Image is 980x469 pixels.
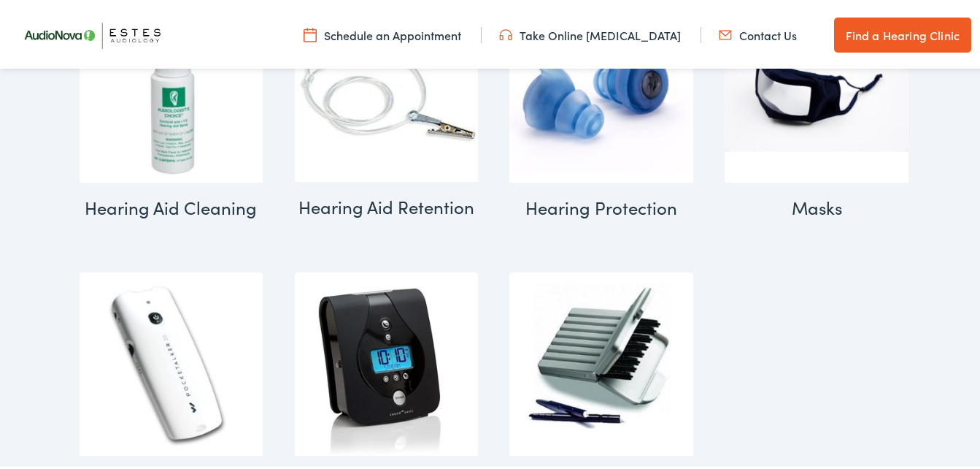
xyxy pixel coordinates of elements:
a: Schedule an Appointment [304,24,461,40]
img: utility icon [499,24,512,40]
img: utility icon [719,24,732,40]
h2: Hearing Protection [509,180,693,230]
h2: Masks [725,180,908,230]
img: Personal Sound Amplifiers [80,270,263,454]
a: Find a Hearing Clinic [834,15,971,50]
h2: Hearing Aid Retention [295,179,479,229]
a: Take Online [MEDICAL_DATA] [499,24,681,40]
img: Wax Guards [509,270,693,454]
a: Contact Us [719,24,797,40]
img: Tinnitus [295,270,479,454]
img: utility icon [304,24,317,40]
h2: Hearing Aid Cleaning [80,180,263,230]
